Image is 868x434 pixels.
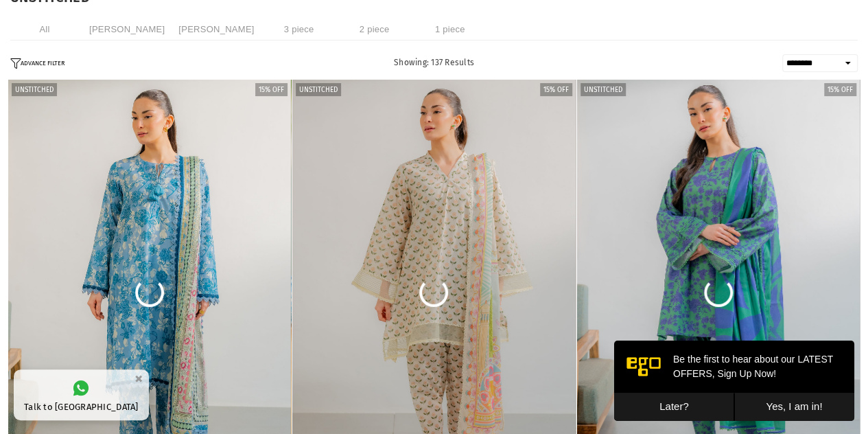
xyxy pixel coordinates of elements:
label: 15% off [255,83,288,96]
label: 15% off [824,83,856,96]
li: 1 piece [416,18,484,41]
li: 3 piece [265,18,333,41]
label: Unstitched [296,83,341,96]
button: ADVANCE FILTER [10,58,64,69]
button: × [130,367,147,390]
label: Unstitched [580,83,626,96]
label: 15% off [540,83,572,96]
li: All [10,18,79,41]
iframe: webpush-onsite [614,341,854,420]
label: Unstitched [12,83,57,96]
li: [PERSON_NAME] [175,18,257,41]
li: [PERSON_NAME] [86,18,168,41]
a: Talk to [GEOGRAPHIC_DATA] [14,369,149,420]
li: 2 piece [340,18,409,41]
span: Showing: 137 Results [394,58,474,67]
button: Yes, I am in! [120,52,240,80]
